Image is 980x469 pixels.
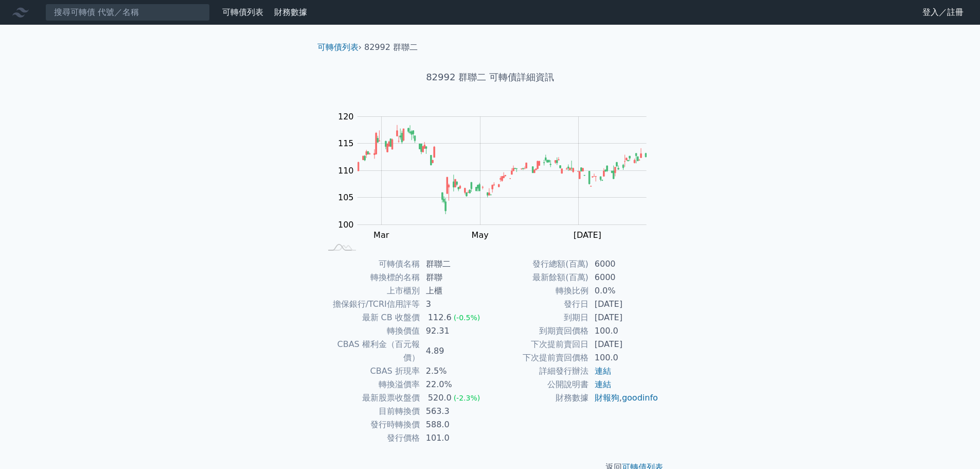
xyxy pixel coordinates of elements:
td: [DATE] [589,298,659,311]
td: 最新 CB 收盤價 [322,311,420,324]
td: 群聯 [420,271,490,284]
tspan: Mar [373,230,389,240]
td: 4.89 [420,338,490,364]
a: 登入／註冊 [914,4,972,21]
td: 2.5% [420,364,490,378]
div: 聊天小工具 [929,420,980,469]
tspan: 110 [338,166,354,176]
td: 0.0% [589,284,659,298]
td: 上市櫃別 [322,284,420,298]
a: 可轉債列表 [317,42,359,52]
td: 轉換價值 [322,324,420,338]
div: 520.0 [426,391,454,405]
tspan: 105 [338,193,354,202]
iframe: Chat Widget [929,420,980,469]
td: [DATE] [589,311,659,324]
tspan: 100 [338,220,354,230]
td: 發行總額(百萬) [490,257,589,271]
td: 群聯二 [420,257,490,271]
tspan: [DATE] [574,230,601,240]
tspan: 115 [338,138,354,148]
input: 搜尋可轉債 代號／名稱 [45,4,210,21]
td: 22.0% [420,378,490,391]
td: 詳細發行辦法 [490,364,589,378]
td: CBAS 折現率 [322,364,420,378]
td: 發行日 [490,298,589,311]
td: CBAS 權利金（百元報價） [322,338,420,364]
a: 財務數據 [274,7,307,17]
td: 100.0 [589,324,659,338]
td: 101.0 [420,431,490,445]
td: , [589,391,659,405]
a: 財報狗 [595,393,619,403]
span: (-2.3%) [454,394,480,402]
td: 下次提前賣回價格 [490,351,589,364]
td: 588.0 [420,418,490,431]
td: 到期日 [490,311,589,324]
a: 連結 [595,366,611,376]
td: 下次提前賣回日 [490,338,589,351]
td: 最新股票收盤價 [322,391,420,405]
a: 連結 [595,379,611,389]
td: 最新餘額(百萬) [490,271,589,284]
tspan: May [472,230,489,240]
td: 轉換標的名稱 [322,271,420,284]
a: 可轉債列表 [222,7,263,17]
td: 100.0 [589,351,659,364]
td: 上櫃 [420,284,490,298]
span: (-0.5%) [454,314,480,322]
td: 6000 [589,257,659,271]
td: 可轉債名稱 [322,257,420,271]
td: [DATE] [589,338,659,351]
a: goodinfo [622,393,658,403]
td: 財務數據 [490,391,589,405]
td: 3 [420,298,490,311]
td: 轉換比例 [490,284,589,298]
li: 82992 群聯二 [364,41,418,54]
td: 到期賣回價格 [490,324,589,338]
td: 發行時轉換價 [322,418,420,431]
g: Series [358,125,646,214]
li: › [317,41,362,54]
td: 92.31 [420,324,490,338]
td: 擔保銀行/TCRI信用評等 [322,298,420,311]
tspan: 120 [338,112,354,121]
td: 公開說明書 [490,378,589,391]
g: Chart [333,112,662,240]
td: 6000 [589,271,659,284]
td: 轉換溢價率 [322,378,420,391]
td: 發行價格 [322,431,420,445]
div: 112.6 [426,311,454,324]
h1: 82992 群聯二 可轉債詳細資訊 [309,70,671,84]
td: 目前轉換價 [322,405,420,418]
td: 563.3 [420,405,490,418]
